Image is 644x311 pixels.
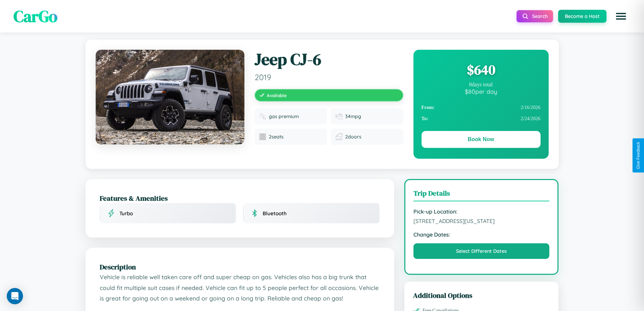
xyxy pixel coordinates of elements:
img: Fuel efficiency [336,113,342,120]
strong: Change Dates: [413,231,550,238]
button: Open menu [612,7,630,26]
span: Turbo [119,210,133,217]
p: Vehicle is reliable well taken care off and super cheap on gas. Vehicles also has a big trunk tha... [100,272,380,304]
span: 2 seats [269,134,284,140]
div: Give Feedback [636,142,641,169]
span: 34 mpg [345,113,361,119]
strong: From: [422,105,435,110]
div: 8 days total [422,82,541,88]
span: 2019 [255,72,403,82]
h2: Description [100,262,380,272]
span: Search [532,13,548,19]
img: Jeep CJ-6 2019 [96,50,244,145]
span: gas premium [269,113,299,119]
div: $ 80 per day [422,88,541,95]
img: Fuel type [259,113,266,120]
span: 2 doors [345,134,361,140]
span: Available [267,92,287,98]
span: Bluetooth [263,210,287,217]
div: 2 / 16 / 2026 [422,102,541,113]
img: Doors [336,133,342,140]
button: Search [517,10,553,22]
div: 2 / 24 / 2026 [422,113,541,124]
button: Become a Host [558,10,606,23]
strong: Pick-up Location: [413,208,550,215]
img: Seats [259,133,266,140]
span: CarGo [14,5,57,27]
h1: Jeep CJ-6 [255,50,403,69]
button: Book Now [422,131,541,148]
h3: Trip Details [413,188,550,201]
span: [STREET_ADDRESS][US_STATE] [413,218,550,224]
div: $ 640 [422,61,541,79]
h3: Additional Options [413,290,550,300]
strong: To: [422,116,428,121]
div: Open Intercom Messenger [7,288,23,304]
h2: Features & Amenities [100,193,380,203]
button: Select Different Dates [413,243,550,259]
